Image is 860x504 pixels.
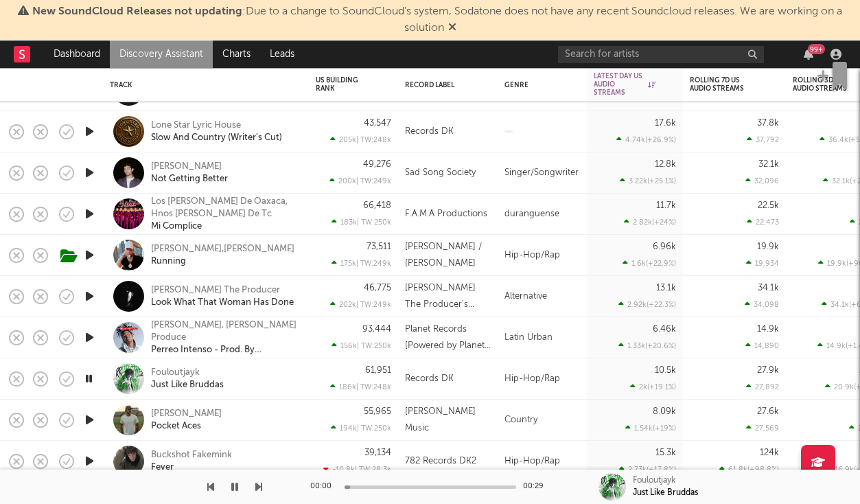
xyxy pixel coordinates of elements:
[151,220,202,233] a: Mi Complice
[616,135,676,144] div: 4.74k ( +26.9 % )
[151,367,200,379] div: Fouloutjayk
[498,400,587,441] div: Country
[653,407,676,416] div: 8.09k
[746,382,779,391] div: 27,892
[618,341,676,350] div: 1.33k ( +20.6 % )
[498,317,587,358] div: Latin Urban
[625,424,676,433] div: 1.54k ( +19 % )
[757,119,779,128] div: 37.8k
[365,366,391,375] div: 61,951
[757,325,779,334] div: 14.9k
[405,371,454,387] div: Records DK
[151,132,282,144] a: Slow And Country (Writer's Cut)
[316,424,391,433] div: 194k | TW: 250k
[316,382,391,391] div: 186k | TW: 248k
[364,119,391,128] div: 43,547
[362,325,391,334] div: 93,444
[316,341,391,350] div: 156k | TW: 250k
[757,242,779,251] div: 19.9k
[151,344,299,356] a: Perreo Intenso - Prod. By [PERSON_NAME] Produce
[746,259,779,268] div: 19,934
[656,284,676,293] div: 13.1k
[151,196,299,220] div: Los [PERSON_NAME] De Oaxaca, Hnos [PERSON_NAME] De Tc
[745,300,779,309] div: 34,098
[316,465,391,474] div: -10.8k | TW: 28.3k
[719,465,779,474] div: 61.8k ( +98.8 % )
[405,404,491,437] div: [PERSON_NAME] Music
[316,218,391,227] div: 183k | TW: 250k
[151,243,294,255] a: [PERSON_NAME],[PERSON_NAME]
[620,176,676,185] div: 3.22k ( +25.1 % )
[804,49,813,60] button: 99+
[316,259,391,268] div: 175k | TW: 249k
[151,255,186,268] a: Running
[151,297,294,309] a: Look What That Woman Has Done
[363,201,391,210] div: 66,418
[619,465,676,474] div: 2.73k ( +17.8 % )
[32,6,842,34] span: : Due to a change to SoundCloud's system, Sodatone does not have any recent Soundcloud releases. ...
[653,325,676,334] div: 6.46k
[32,6,242,17] span: New SoundCloud Releases not updating
[655,366,676,375] div: 10.5k
[316,300,391,309] div: 202k | TW: 249k
[151,449,232,461] a: Buckshot Fakemink
[110,41,213,68] a: Discovery Assistant
[653,242,676,251] div: 6.96k
[405,81,470,89] div: Record Label
[758,201,779,210] div: 22.5k
[757,366,779,375] div: 27.9k
[758,160,779,169] div: 32.1k
[310,479,338,495] div: 00:00
[363,160,391,169] div: 49,276
[151,379,224,391] div: Just Like Bruddas
[633,487,698,499] div: Just Like Bruddas
[746,424,779,433] div: 27,569
[758,284,779,293] div: 34.1k
[364,284,391,293] div: 46,775
[747,218,779,227] div: 22,473
[151,161,222,173] a: [PERSON_NAME]
[623,259,676,268] div: 1.6k ( +22.9 % )
[405,124,454,140] div: Records DK
[367,242,391,251] div: 73,511
[151,461,174,474] a: Fever
[656,201,676,210] div: 11.7k
[151,284,280,297] a: [PERSON_NAME] The Producer
[448,23,456,34] span: Dismiss
[151,420,201,433] a: Pocket Aces
[405,453,476,470] div: 782 Records DK2
[690,76,758,93] div: Rolling 7D US Audio Streams
[498,194,587,235] div: duranguense
[151,319,299,344] a: [PERSON_NAME], [PERSON_NAME] Produce
[364,448,391,457] div: 39,134
[151,408,222,420] a: [PERSON_NAME]
[498,152,587,194] div: Singer/Songwriter
[747,135,779,144] div: 37,792
[618,300,676,309] div: 2.92k ( +22.3 % )
[151,173,228,185] div: Not Getting Better
[594,72,655,97] div: Latest Day US Audio Streams
[498,235,587,276] div: Hip-Hop/Rap
[745,176,779,185] div: 32,096
[110,81,295,89] div: Track
[213,41,260,68] a: Charts
[498,441,587,482] div: Hip-Hop/Rap
[630,382,676,391] div: 2k ( +19.1 % )
[405,280,491,313] div: [PERSON_NAME] The Producer's Label
[558,46,764,63] input: Search for artists
[655,448,676,457] div: 15.3k
[655,119,676,128] div: 17.6k
[316,176,391,185] div: 200k | TW: 249k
